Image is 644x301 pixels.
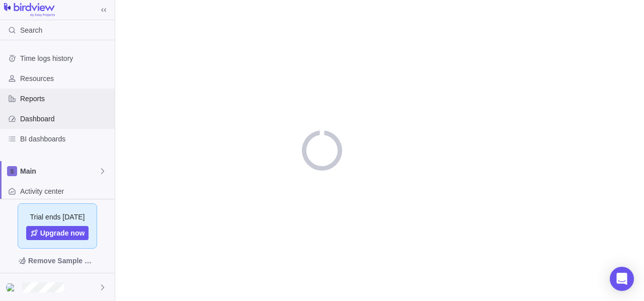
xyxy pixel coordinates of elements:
[40,228,85,238] span: Upgrade now
[610,267,634,291] div: Open Intercom Messenger
[6,283,18,291] img: Show
[8,253,107,269] span: Remove Sample Data
[20,53,111,63] span: Time logs history
[20,186,111,196] span: Activity center
[20,114,111,124] span: Dashboard
[26,226,89,240] a: Upgrade now
[4,3,55,17] img: logo
[30,212,85,222] span: Trial ends [DATE]
[302,130,342,171] div: loading
[20,134,111,144] span: BI dashboards
[20,94,111,104] span: Reports
[20,73,111,84] span: Resources
[20,25,42,35] span: Search
[28,255,97,267] span: Remove Sample Data
[6,281,18,293] div: Cyber Shaykh
[20,166,99,176] span: Main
